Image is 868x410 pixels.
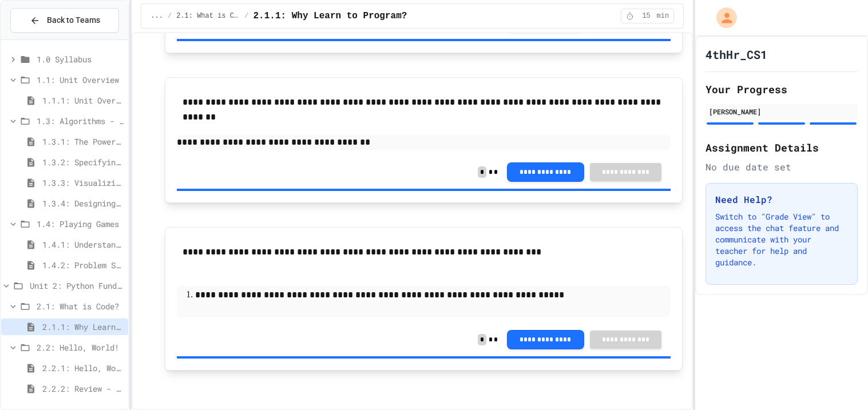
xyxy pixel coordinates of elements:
span: 1.3.2: Specifying Ideas with Pseudocode [42,156,124,168]
span: 15 [637,11,656,21]
span: 2.1.1: Why Learn to Program? [253,9,407,23]
span: 1.3: Algorithms - from Pseudocode to Flowcharts [37,115,124,127]
div: My Account [704,5,740,31]
span: / [244,11,248,21]
span: 1.4.1: Understanding Games with Flowcharts [42,238,124,250]
h2: Your Progress [706,81,858,97]
p: Switch to "Grade View" to access the chat feature and communicate with your teacher for help and ... [715,211,848,268]
span: 1.1: Unit Overview [37,74,124,86]
div: No due date set [706,160,858,174]
span: Back to Teams [47,14,100,26]
span: / [168,11,172,21]
span: 2.2.2: Review - Hello, World! [42,383,124,395]
span: 1.4.2: Problem Solving Reflection [42,259,124,271]
button: Back to Teams [10,8,119,33]
h2: Assignment Details [706,140,858,156]
span: Unit 2: Python Fundamentals [30,280,124,292]
span: 1.3.1: The Power of Algorithms [42,136,124,148]
div: [PERSON_NAME] [709,106,854,117]
span: 1.3.3: Visualizing Logic with Flowcharts [42,177,124,189]
span: min [657,11,669,21]
span: 2.1: What is Code? [37,300,124,312]
span: 2.1: What is Code? [176,11,240,21]
h3: Need Help? [715,193,848,206]
span: 2.2: Hello, World! [37,341,124,353]
span: 2.2.1: Hello, World! [42,362,124,374]
span: 2.1.1: Why Learn to Program? [42,321,124,333]
span: 1.4: Playing Games [37,218,124,230]
span: 1.3.4: Designing Flowcharts [42,197,124,209]
h1: 4thHr_CS1 [706,46,767,62]
span: ... [150,11,163,21]
span: 1.1.1: Unit Overview [42,94,124,106]
span: 1.0 Syllabus [37,53,124,65]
